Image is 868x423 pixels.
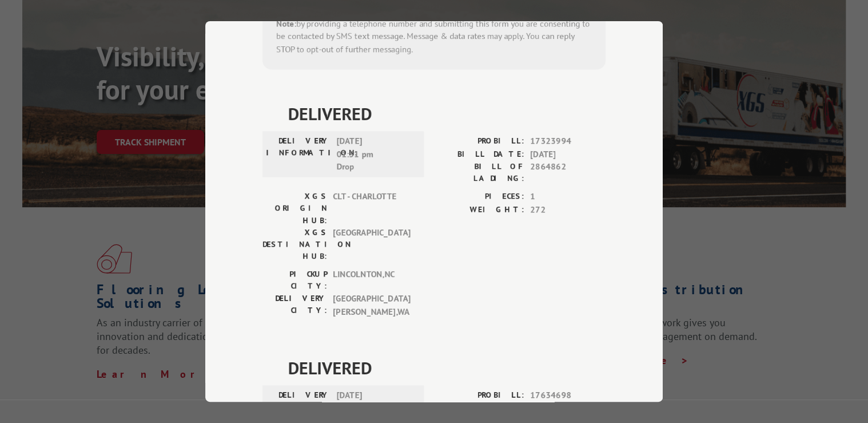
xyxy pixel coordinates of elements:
[336,135,413,173] span: [DATE] 01:51 pm Drop
[434,148,524,161] label: BILL DATE:
[288,100,606,126] span: DELIVERED
[262,190,327,226] label: XGS ORIGIN HUB:
[276,18,296,29] strong: Note:
[333,190,410,226] span: CLT - CHARLOTTE
[530,190,606,203] span: 1
[262,268,327,292] label: PICKUP CITY:
[434,203,524,216] label: WEIGHT:
[434,135,524,148] label: PROBILL:
[434,190,524,203] label: PIECES:
[530,148,606,161] span: [DATE]
[266,135,331,173] label: DELIVERY INFORMATION:
[288,354,606,380] span: DELIVERED
[333,292,410,318] span: [GEOGRAPHIC_DATA][PERSON_NAME] , WA
[333,268,410,292] span: LINCOLNTON , NC
[262,226,327,262] label: XGS DESTINATION HUB:
[333,226,410,262] span: [GEOGRAPHIC_DATA]
[434,389,524,402] label: PROBILL:
[530,160,606,184] span: 2864862
[276,17,592,56] div: by providing a telephone number and submitting this form you are consenting to be contacted by SM...
[530,402,606,415] span: [DATE]
[434,402,524,415] label: BILL DATE:
[530,389,606,402] span: 17634698
[530,135,606,148] span: 17323994
[434,160,524,184] label: BILL OF LADING:
[262,292,327,318] label: DELIVERY CITY:
[530,203,606,216] span: 272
